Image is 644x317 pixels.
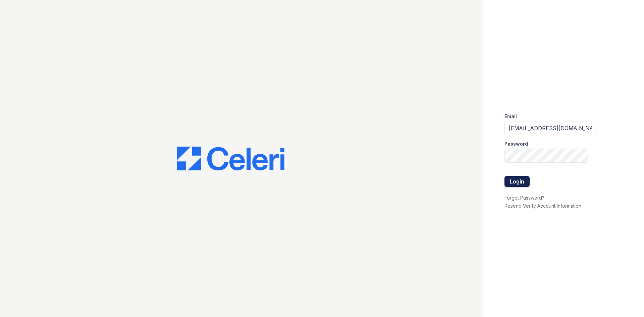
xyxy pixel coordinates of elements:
[504,195,544,201] a: Forgot Password?
[177,147,284,171] img: CE_Logo_Blue-a8612792a0a2168367f1c8372b55b34899dd931a85d93a1a3d3e32e68fde9ad4.png
[504,141,528,147] label: Password
[504,176,530,187] button: Login
[504,203,581,209] a: Resend Verify Account Information
[504,113,517,120] label: Email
